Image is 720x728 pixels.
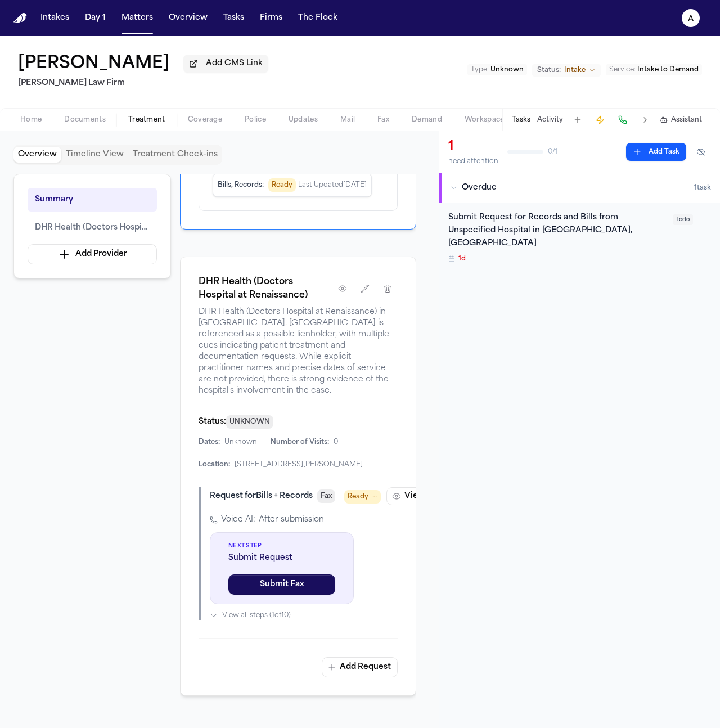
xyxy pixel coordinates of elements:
span: Submit Request [228,552,335,564]
span: Status: [537,66,561,75]
span: Mail [340,115,355,124]
span: Documents [64,115,106,124]
span: Next Step [228,542,335,550]
button: Activity [537,115,563,124]
button: Make a Call [615,112,631,128]
button: Add Task [570,112,586,128]
div: Request for Bills + Records [210,491,313,502]
span: Bills, Records : [218,181,264,190]
button: Firms [255,8,287,28]
span: Updates [289,115,318,124]
button: Treatment Check-ins [128,147,222,163]
span: Ready [268,178,296,192]
button: Timeline View [61,147,128,163]
span: Number of Visits: [271,438,329,447]
img: Finch Logo [13,13,27,24]
button: Tasks [512,115,530,124]
span: Voice AI: [221,514,255,525]
button: Overview [13,147,61,163]
h1: [PERSON_NAME] [18,54,170,74]
button: Create Immediate Task [592,112,608,128]
button: The Flock [294,8,342,28]
span: 1 task [694,183,711,192]
button: Overdue1task [439,173,720,203]
span: Location: [199,460,230,469]
span: Treatment [128,115,165,124]
span: Add CMS Link [206,58,263,69]
div: Open task: Submit Request for Records and Bills from Unspecified Hospital in Hidalgo County, TX [439,203,720,272]
span: 0 / 1 [548,147,558,156]
button: Edit matter name [18,54,170,74]
button: View all steps (1of10) [210,611,398,620]
span: Demand [412,115,442,124]
button: Assistant [660,115,702,124]
button: Fax [317,489,335,503]
h2: [PERSON_NAME] Law Firm [18,77,268,90]
button: Overview [164,8,212,28]
span: Unknown [224,438,257,447]
span: Ready [348,491,368,502]
span: UNKNOWN [226,415,273,429]
span: Service : [609,66,636,73]
span: Dates: [199,438,220,447]
span: Last Updated [DATE] [298,181,367,190]
span: Todo [673,214,693,225]
h1: DHR Health (Doctors Hospital at Renaissance) [199,275,328,302]
span: Type : [471,66,489,73]
button: Change status from Intake [532,64,601,77]
span: After submission [259,514,324,525]
span: Fax [377,115,389,124]
button: Day 1 [80,8,110,28]
button: Submit Fax [228,574,335,595]
span: Police [245,115,266,124]
button: Hide completed tasks (⌘⇧H) [691,143,711,161]
span: Unknown [490,66,524,73]
button: Edit Service: Intake to Demand [606,64,702,75]
button: Matters [117,8,157,28]
span: Coverage [188,115,222,124]
button: Add CMS Link [183,55,268,73]
div: 1 [448,138,498,156]
span: Workspaces [465,115,508,124]
button: Add Provider [28,244,157,264]
button: Add Request [322,657,398,677]
span: Intake [564,66,586,75]
button: Add Task [626,143,686,161]
span: Home [20,115,42,124]
button: Intakes [36,8,74,28]
button: Tasks [219,8,249,28]
span: 1d [458,254,466,263]
button: Edit Type: Unknown [467,64,527,75]
div: need attention [448,157,498,166]
button: DHR Health (Doctors Hospital at Renaissance) [28,216,157,240]
span: [STREET_ADDRESS][PERSON_NAME] [235,460,363,469]
span: 0 [334,438,338,447]
button: Summary [28,188,157,212]
span: Status: [199,417,226,426]
span: View all steps ( 1 of 10 ) [222,611,291,620]
span: Overdue [462,182,497,194]
span: Assistant [671,115,702,124]
button: View Package [386,487,467,505]
span: Intake to Demand [637,66,699,73]
a: Home [13,13,27,24]
span: DHR Health (Doctors Hospital at Renaissance) in [GEOGRAPHIC_DATA], [GEOGRAPHIC_DATA] is reference... [199,307,398,397]
div: Submit Request for Records and Bills from Unspecified Hospital in [GEOGRAPHIC_DATA], [GEOGRAPHIC_... [448,212,666,250]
